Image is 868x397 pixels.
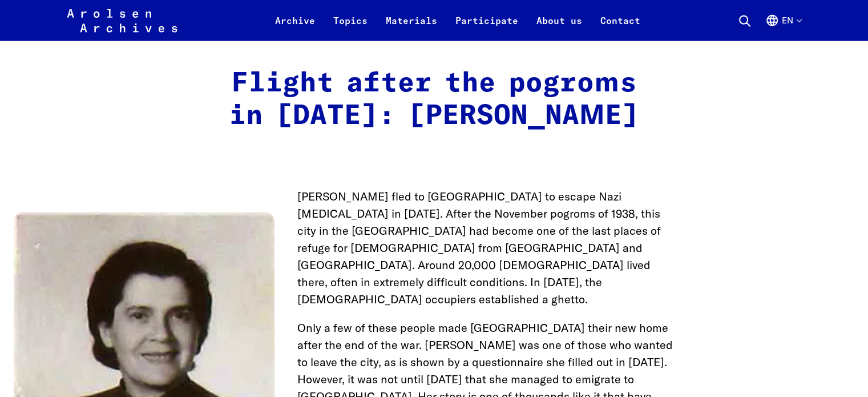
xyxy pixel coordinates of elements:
a: Archive [266,14,324,41]
p: [PERSON_NAME] fled to [GEOGRAPHIC_DATA] to escape Nazi [MEDICAL_DATA] in [DATE]. After the Novemb... [193,188,676,308]
h2: Flight after the pogroms in [DATE]: [PERSON_NAME] [193,67,676,133]
a: About us [527,14,591,41]
a: Participate [446,14,527,41]
nav: Primary [266,7,649,34]
a: Materials [377,14,446,41]
a: Contact [591,14,649,41]
button: English, language selection [765,14,801,41]
a: Topics [324,14,377,41]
